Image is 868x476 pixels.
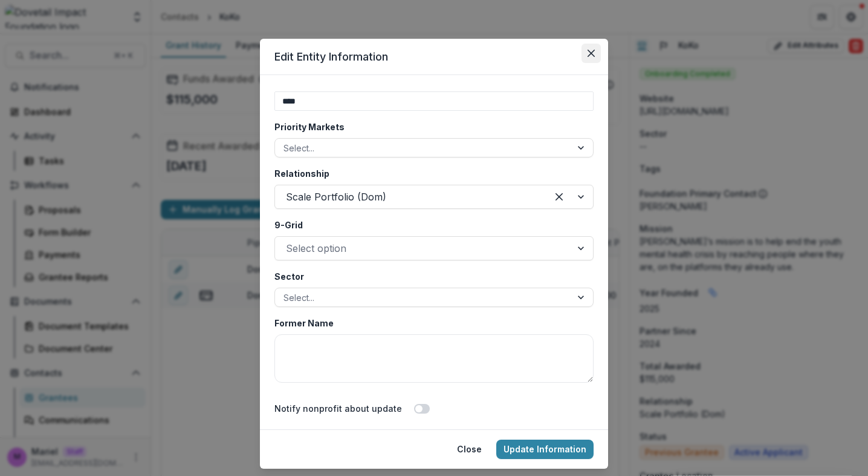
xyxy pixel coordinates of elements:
[274,270,586,283] label: Sector
[450,440,489,459] button: Close
[274,402,402,415] label: Notify nonprofit about update
[496,440,594,459] button: Update Information
[274,167,586,180] label: Relationship
[260,39,608,75] header: Edit Entity Information
[549,187,569,207] div: Clear selected options
[581,44,601,63] button: Close
[274,121,586,133] label: Priority Markets
[274,219,586,231] label: 9-Grid
[274,317,586,329] label: Former Name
